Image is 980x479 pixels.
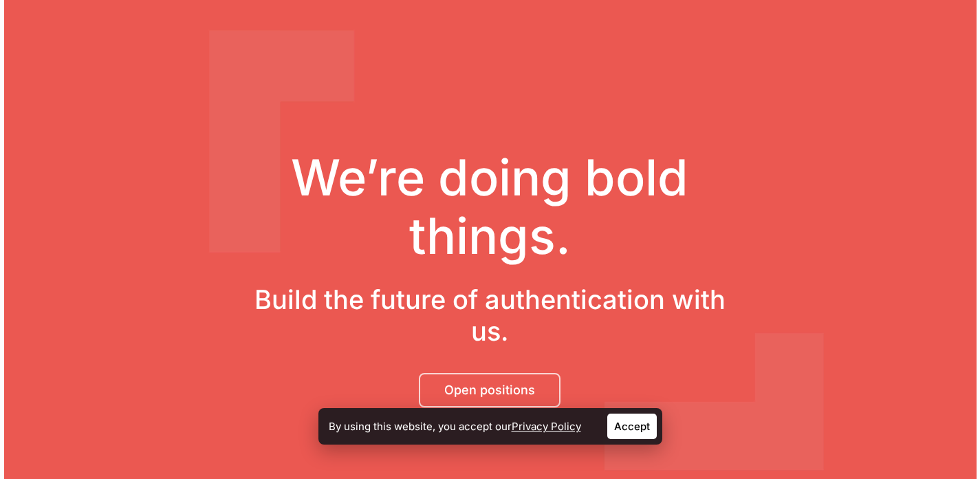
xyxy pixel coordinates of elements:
[329,417,581,436] p: By using this website, you accept our
[419,373,560,407] a: Open positions
[444,383,535,397] span: Open positions
[607,414,657,439] a: Accept
[512,420,581,433] a: Privacy Policy
[250,284,729,347] h3: Build the future of authentication with us.
[250,148,729,265] h1: We’re doing bold things.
